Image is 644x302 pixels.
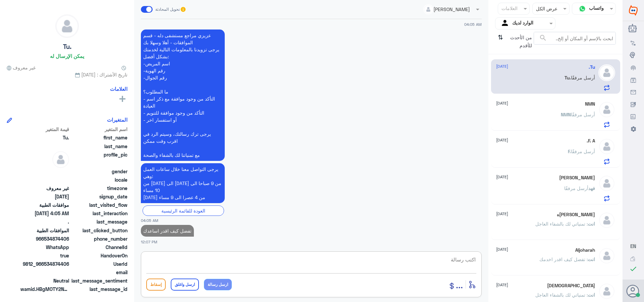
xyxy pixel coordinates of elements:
h5: Tu. [63,43,71,51]
span: قيمة المتغير [20,126,69,133]
span: أرسل مرفقًا [571,75,595,80]
h6: يمكن الإرسال له [50,53,84,59]
span: wamid.HBgMOTY2NTM0ODc0NDA2FQIAEhgUM0FCRTdBQUVEMTE5NDVCODVBOTkA [20,286,69,293]
span: 12:07 PM [141,239,157,245]
span: last_clicked_button [70,227,127,234]
span: locale [70,176,127,183]
span: 04:05 AM [141,218,158,223]
div: العلامات [500,5,518,13]
span: EN [630,243,636,249]
p: 30/9/2025, 12:07 PM [141,225,194,237]
span: 9812_966534874406 [20,260,69,267]
h5: فهد الحارثي [559,175,595,181]
span: [DATE] [496,211,508,217]
h6: العلامات [110,86,127,92]
span: 2 [20,244,69,251]
span: [DATE] [496,137,508,143]
span: F. [568,148,571,154]
img: defaultAdmin.png [598,101,615,118]
span: profile_pic [70,151,127,167]
h5: عبدالاله [557,212,595,218]
span: null [20,176,69,183]
span: Tu. [20,134,69,141]
span: last_message [70,218,127,225]
span: last_message_id [70,286,127,293]
span: أرسل مرفقًا [564,185,588,191]
span: أرسل مرفقًا [571,148,595,154]
span: HandoverOn [70,252,127,259]
img: defaultAdmin.png [598,212,615,229]
span: last_interaction [70,210,127,217]
span: انت [588,256,595,262]
span: null [20,168,69,175]
p: 30/9/2025, 4:05 AM [141,29,225,161]
h5: NMN [585,101,595,107]
span: phone_number [70,235,127,242]
img: defaultAdmin.png [598,283,615,300]
img: defaultAdmin.png [598,175,615,192]
span: . [20,218,69,225]
span: موافقات الطبية [20,201,69,208]
button: ارسل رسالة [204,279,232,290]
span: last_message_sentiment [70,277,127,284]
button: ارسل واغلق [171,279,199,291]
span: تاريخ الأشتراك : [DATE] [7,71,127,78]
span: غير معروف [20,185,69,192]
span: 04:05 AM [464,22,482,26]
span: [DATE] [496,100,508,106]
button: EN [630,243,636,250]
h5: F. A. [587,138,595,144]
button: الصورة الشخصية [627,285,640,297]
div: العودة للقائمة الرئيسية [143,205,224,216]
p: 30/9/2025, 4:05 AM [141,163,225,203]
h5: سبحان الله [547,283,595,289]
span: غير معروف [7,64,36,71]
span: [DATE] [496,282,508,288]
img: defaultAdmin.png [598,138,615,155]
span: 2025-09-30T01:05:50.185Z [20,210,69,217]
span: email [70,269,127,276]
span: [DATE] [496,63,508,69]
span: : تفضل كيف اقدر اخدمك [539,256,588,262]
span: : تمنياتي لك بالشفاء العاجل [535,292,588,298]
span: الموافقات الطبية [20,227,69,234]
span: Tu. [565,75,571,80]
h5: Aljoharah [575,247,595,253]
span: gender [70,168,127,175]
span: search [539,34,547,42]
span: timezone [70,185,127,192]
span: أرسل مرفقًا [571,112,595,117]
span: 2025-09-30T01:05:37.135Z [20,193,69,200]
span: ... [456,278,463,290]
span: [DATE] [496,174,508,180]
span: فهد [588,185,595,191]
h6: المتغيرات [107,117,127,123]
span: null [20,269,69,276]
span: ChannelId [70,244,127,251]
button: إسقاط [146,279,166,291]
span: من الأحدث للأقدم [505,32,534,51]
i: check [629,265,637,273]
img: Widebot Logo [629,5,638,16]
img: defaultAdmin.png [598,247,615,264]
img: yourInbox.svg [500,18,511,28]
button: ... [456,277,463,292]
button: search [539,33,547,44]
span: تحويل المحادثة [155,6,180,12]
span: first_name [70,134,127,141]
span: [DATE] [496,246,508,252]
span: last_name [70,143,127,150]
img: defaultAdmin.png [52,151,69,168]
img: whatsapp.png [577,4,587,14]
span: NMN [561,112,571,117]
img: defaultAdmin.png [56,15,78,38]
input: ابحث بالإسم أو المكان أو إلخ.. [534,32,615,44]
span: انت [588,292,595,298]
span: UserId [70,260,127,267]
i: ⇅ [498,32,503,49]
h5: Tu. [589,64,595,70]
span: اسم المتغير [70,126,127,133]
span: last_visited_flow [70,201,127,208]
span: : تمنياتي لك بالشفاء العاجل [535,221,588,227]
span: signup_date [70,193,127,200]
